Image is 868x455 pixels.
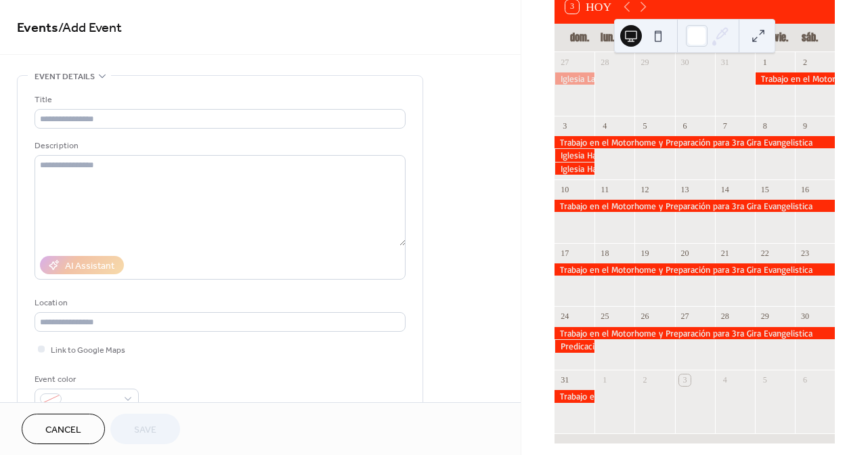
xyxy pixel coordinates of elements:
[555,263,835,276] div: Trabajo en el Motorhome y Preparación para 3ra Gira Evangelistica
[559,120,571,131] div: 3
[796,24,824,51] div: sáb.
[51,343,125,357] span: Link to Google Maps
[679,183,691,195] div: 13
[799,183,810,195] div: 16
[759,374,771,386] div: 5
[599,56,611,68] div: 28
[35,93,403,107] div: Title
[639,183,651,195] div: 12
[599,183,611,195] div: 11
[599,247,611,259] div: 18
[719,247,731,259] div: 21
[555,390,594,402] div: Trabajo en el Motorhome y Preparación para 3ra Gira Evangelistica
[719,374,731,386] div: 4
[639,247,651,259] div: 19
[35,139,403,153] div: Description
[679,311,691,322] div: 27
[799,374,810,386] div: 6
[35,372,136,387] div: Event color
[799,120,810,131] div: 9
[599,374,611,386] div: 1
[565,24,594,51] div: dom.
[599,311,611,322] div: 25
[555,340,594,352] div: Predicación Iglesia del Nazareno Ebenezer Miami Fl
[555,200,835,212] div: Trabajo en el Motorhome y Preparación para 3ra Gira Evangelistica
[58,15,122,41] span: / Add Event
[559,311,571,322] div: 24
[559,56,571,68] div: 27
[35,296,403,310] div: Location
[555,136,835,148] div: Trabajo en el Motorhome y Preparación para 3ra Gira Evangelistica
[594,24,622,51] div: lun.
[719,56,731,68] div: 31
[45,423,81,437] span: Cancel
[35,70,95,84] span: Event details
[639,56,651,68] div: 29
[799,311,810,322] div: 30
[755,72,835,85] div: Trabajo en el Motorhome y Preparación para 3ra Gira Evangelistica
[559,183,571,195] div: 10
[679,374,691,386] div: 3
[767,24,796,51] div: vie.
[639,120,651,131] div: 5
[759,311,771,322] div: 29
[559,374,571,386] div: 31
[719,311,731,322] div: 28
[719,183,731,195] div: 14
[555,149,594,161] div: Iglesia Haitiana Indiantown FL
[719,120,731,131] div: 7
[17,15,58,41] a: Events
[759,56,771,68] div: 1
[799,56,810,68] div: 2
[555,162,594,175] div: Iglesia Haitiana Port St. Lucie
[799,247,810,259] div: 23
[555,72,594,85] div: Iglesia La Roca Firme Miami Fl
[559,247,571,259] div: 17
[679,247,691,259] div: 20
[599,120,611,131] div: 4
[759,247,771,259] div: 22
[22,414,105,444] button: Cancel
[759,183,771,195] div: 15
[679,56,691,68] div: 30
[555,327,835,339] div: Trabajo en el Motorhome y Preparación para 3ra Gira Evangelistica
[759,120,771,131] div: 8
[679,120,691,131] div: 6
[639,311,651,322] div: 26
[639,374,651,386] div: 2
